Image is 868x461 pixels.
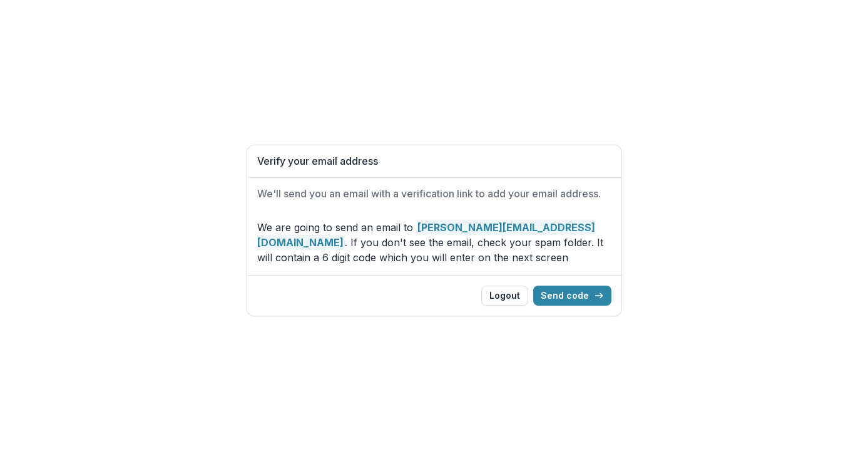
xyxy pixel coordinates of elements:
button: Send code [533,286,611,306]
p: We are going to send an email to . If you don't see the email, check your spam folder. It will co... [257,220,611,265]
button: Logout [481,286,528,306]
h1: Verify your email address [257,155,611,167]
strong: [PERSON_NAME][EMAIL_ADDRESS][DOMAIN_NAME] [257,220,595,250]
h2: We'll send you an email with a verification link to add your email address. [257,188,611,200]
